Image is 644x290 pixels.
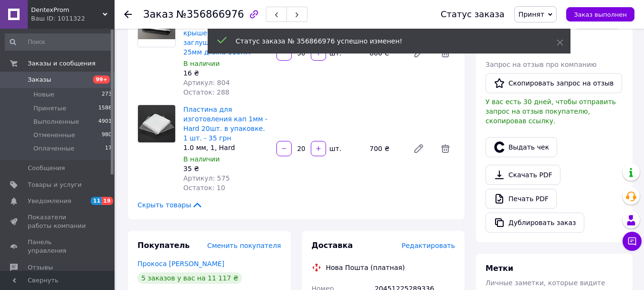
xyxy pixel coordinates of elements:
div: Статус заказа [441,10,505,19]
div: 16 ₴ [183,68,269,78]
span: Сменить покупателя [207,242,281,249]
span: Оплаченные [33,144,74,153]
span: В наличии [183,60,220,67]
span: Остаток: 10 [183,184,225,192]
button: Дублировать заказ [486,213,584,233]
div: 700 ₴ [366,142,405,155]
span: 19 [102,197,113,205]
span: Панель управления [28,238,88,255]
span: Отзывы [28,263,53,272]
span: 4901 [98,118,112,126]
a: Скачать PDF [486,165,560,185]
span: Заказ выполнен [574,11,627,18]
span: Сообщения [28,164,65,172]
span: Отмененные [33,131,75,140]
span: Редактировать [401,242,455,249]
a: Печать PDF [486,189,557,209]
span: Заказы [28,75,51,84]
div: Статус заказа № 356866976 успешно изменен! [236,36,533,46]
span: Артикул: 804 [183,79,230,86]
span: Товары и услуги [28,181,82,189]
span: DentexProm [31,6,103,14]
div: 1.0 мм, 1, Hard [183,143,269,152]
a: Редактировать [409,139,428,158]
a: Пластина для изготовления кап 1мм - Hard 20шт. в упаковке. 1 шт. - 35 грн [183,106,267,142]
span: Остаток: 288 [183,88,230,96]
span: У вас есть 30 дней, чтобы отправить запрос на отзыв покупателю, скопировав ссылку. [486,98,616,125]
span: Заказ [143,9,173,20]
span: Метки [486,264,513,273]
div: Ваш ID: 1011322 [31,14,115,23]
span: Запрос на отзыв про компанию [486,61,597,68]
span: 17 [105,144,112,153]
span: 980 [102,131,112,140]
button: Заказ выполнен [566,7,634,21]
span: Принят [518,11,544,18]
span: №356866976 [176,9,244,20]
span: 273 [102,90,112,99]
span: Доставка [312,241,353,250]
span: Артикул: 575 [183,174,230,182]
div: Вернуться назад [124,10,132,19]
span: Покупатель [137,241,190,250]
a: Картридж 25 носик для инжекции с крышечками заглушками диаметр 25мм длина 110мм [183,10,268,56]
span: Новые [33,90,54,99]
div: шт. [327,144,342,153]
img: Пластина для изготовления кап 1мм - Hard 20шт. в упаковке. 1 шт. - 35 грн [138,105,175,142]
span: Удалить [436,139,455,158]
div: Нова Пошта (платная) [324,263,407,272]
span: Уведомления [28,197,71,205]
span: Заказы и сообщения [28,59,95,68]
span: 11 [91,197,102,205]
span: 1586 [98,104,112,113]
span: Скрыть товары [137,200,203,210]
a: Прокоса [PERSON_NAME] [137,260,224,268]
span: Выполненные [33,118,79,126]
button: Чат с покупателем [623,232,642,251]
div: 5 заказов у вас на 11 117 ₴ [137,272,242,284]
span: Принятые [33,104,66,113]
span: 99+ [93,75,110,84]
button: Выдать чек [486,137,557,157]
span: В наличии [183,155,220,163]
button: Скопировать запрос на отзыв [486,73,622,93]
input: Поиск [5,33,113,51]
div: 35 ₴ [183,164,269,173]
span: Показатели работы компании [28,213,88,230]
